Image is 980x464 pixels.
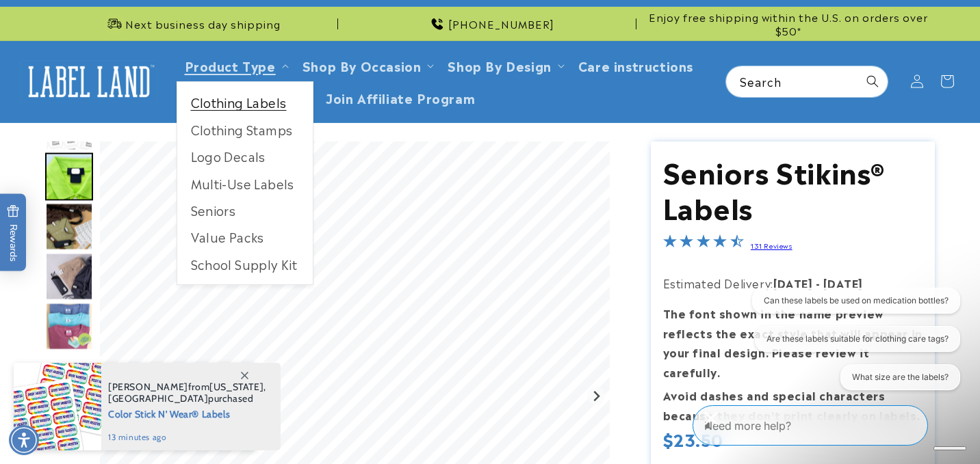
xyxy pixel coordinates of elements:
[45,252,93,300] div: Go to slide 4
[108,381,188,393] span: [PERSON_NAME]
[693,400,966,450] iframe: Gorgias Floating Chat
[177,116,313,143] a: Clothing Stamps
[663,305,923,380] strong: The font shown in the name preview reflects the exact style that will appear in your final design...
[663,273,923,293] p: Estimated Delivery:
[177,49,294,81] summary: Product Type
[857,66,888,96] button: Search
[125,17,281,31] span: Next business day shipping
[209,381,263,393] span: [US_STATE]
[439,49,569,81] summary: Shop By Design
[108,431,266,443] span: 13 minutes ago
[45,302,93,350] div: Go to slide 5
[578,57,693,73] span: Care instructions
[302,57,422,73] span: Shop By Occasion
[177,89,313,115] a: Clothing Labels
[751,241,792,250] a: 131 Reviews - open in a new tab
[45,202,93,250] div: Go to slide 3
[177,143,313,169] a: Logo Decals
[745,288,966,402] iframe: Gorgias live chat conversation starters
[45,202,93,250] img: Nursing home multi-purpose stick on labels applied to clothing , glasses case and walking cane fo...
[108,381,266,405] span: from , purchased
[448,56,551,74] a: Shop By Design
[7,204,20,261] span: Rewards
[45,152,93,200] div: Go to slide 2
[45,302,93,350] img: Nursing Home Stick On Labels - Label Land
[642,7,935,40] div: Announcement
[663,236,744,252] span: 4.3-star overall rating
[16,55,163,108] a: Label Land
[21,60,157,103] img: Label Land
[570,49,701,81] a: Care instructions
[45,103,93,150] div: Go to slide 1
[816,275,821,291] strong: -
[344,7,636,40] div: Announcement
[773,275,813,291] strong: [DATE]
[185,56,276,74] a: Product Type
[45,7,338,40] div: Announcement
[318,81,483,113] a: Join Affiliate Program
[45,252,93,300] img: Nursing home multi-purpose stick on labels applied to clothing and glasses case
[823,275,863,291] strong: [DATE]
[177,223,313,250] a: Value Packs
[448,17,554,31] span: [PHONE_NUMBER]
[177,170,313,197] a: Multi-Use Labels
[642,10,935,37] span: Enjoy free shipping within the U.S. on orders over $50*
[663,426,724,451] span: $23.50
[9,425,39,455] div: Accessibility Menu
[587,387,606,405] button: Next slide
[294,49,440,81] summary: Shop By Occasion
[108,392,208,405] span: [GEOGRAPHIC_DATA]
[45,103,93,150] img: null
[177,251,313,277] a: School Supply Kit
[663,153,923,224] h1: Seniors Stikins® Labels
[108,405,266,422] span: Color Stick N' Wear® Labels
[663,387,920,423] strong: Avoid dashes and special characters because they don’t print clearly on labels.
[45,152,93,200] img: Nursing Home Stick On Labels - Label Land
[177,197,313,223] a: Seniors
[326,90,475,105] span: Join Affiliate Program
